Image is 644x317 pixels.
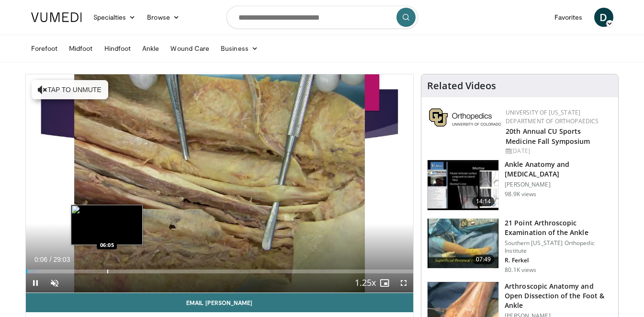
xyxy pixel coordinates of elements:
[215,39,264,58] a: Business
[71,205,143,245] img: image.jpeg
[53,256,70,263] span: 29:03
[165,39,215,58] a: Wound Care
[429,108,501,127] img: 355603a8-37da-49b6-856f-e00d7e9307d3.png.150x105_q85_autocrop_double_scale_upscale_version-0.2.png
[427,218,612,274] a: 07:49 21 Point Arthroscopic Examination of the Ankle Southern [US_STATE] Orthopedic Institute R. ...
[594,8,613,27] a: D
[505,160,612,179] h3: Ankle Anatomy and [MEDICAL_DATA]
[141,8,185,27] a: Browse
[427,160,612,211] a: 14:14 Ankle Anatomy and [MEDICAL_DATA] [PERSON_NAME] 98.9K views
[505,190,536,198] p: 98.9K views
[549,8,588,27] a: Favorites
[25,39,64,58] a: Forefoot
[428,219,498,269] img: d2937c76-94b7-4d20-9de4-1c4e4a17f51d.150x105_q85_crop-smart_upscale.jpg
[394,273,413,293] button: Fullscreen
[505,266,536,274] p: 80.1K views
[136,39,165,58] a: Ankle
[505,282,612,310] h3: Arthroscopic Anatomy and Open Dissection of the Foot & Ankle
[506,127,590,146] a: 20th Annual CU Sports Medicine Fall Symposium
[226,6,418,29] input: Search topics, interventions
[356,273,375,293] button: Playback Rate
[506,147,610,155] div: [DATE]
[506,108,599,125] a: University of [US_STATE] Department of Orthopaedics
[99,39,137,58] a: Hindfoot
[472,197,495,206] span: 14:14
[50,256,52,263] span: /
[34,256,47,263] span: 0:06
[63,39,99,58] a: Midfoot
[505,257,612,264] p: R. Ferkel
[26,273,45,293] button: Pause
[26,74,414,293] video-js: Video Player
[375,273,394,293] button: Enable picture-in-picture mode
[505,239,612,255] p: Southern [US_STATE] Orthopedic Institute
[472,255,495,264] span: 07:49
[428,160,498,210] img: d079e22e-f623-40f6-8657-94e85635e1da.150x105_q85_crop-smart_upscale.jpg
[45,273,64,293] button: Unmute
[32,80,108,99] button: Tap to unmute
[26,293,414,312] a: Email [PERSON_NAME]
[427,80,496,92] h4: Related Videos
[505,218,612,237] h3: 21 Point Arthroscopic Examination of the Ankle
[88,8,142,27] a: Specialties
[26,270,414,273] div: Progress Bar
[505,181,612,188] p: [PERSON_NAME]
[31,12,82,22] img: VuMedi Logo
